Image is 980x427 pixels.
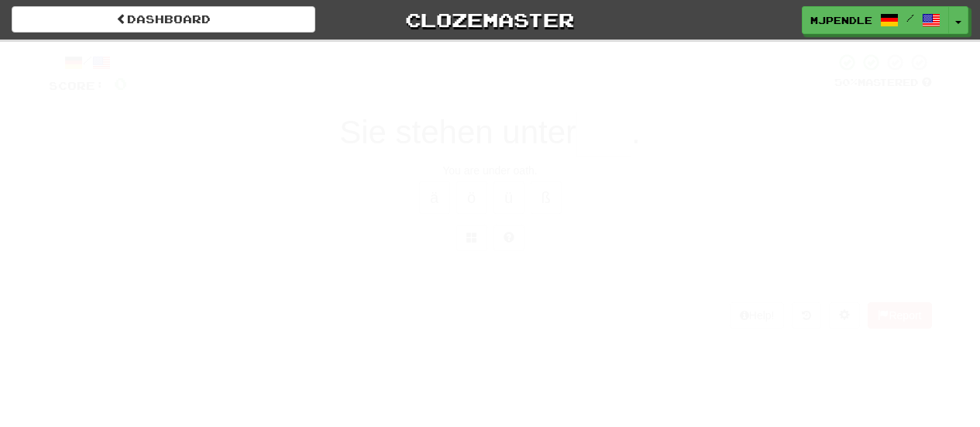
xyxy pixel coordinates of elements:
span: Score: [49,79,105,92]
div: You are under oath. [49,163,932,178]
a: Clozemaster [339,6,642,33]
button: Report [868,302,931,329]
a: Dashboard [12,6,315,33]
button: Round history (alt+y) [792,302,821,329]
button: ü [493,181,524,214]
button: Switch sentence to multiple choice alt+p [456,225,487,251]
span: Sie stehen unter [339,114,576,150]
span: 0 [114,74,127,93]
button: Single letter hint - you only get 1 per sentence and score half the points! alt+h [493,225,524,251]
span: . [631,114,641,150]
button: ö [456,181,487,214]
button: Submit [442,259,538,294]
button: ä [419,181,450,214]
div: / [49,53,127,72]
span: / [906,12,914,23]
a: mjpendle / [802,6,949,34]
button: ß [531,181,562,214]
span: 50 % [834,76,858,88]
button: Help! [730,302,785,329]
span: mjpendle [810,13,872,27]
div: Mastered [834,76,932,90]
